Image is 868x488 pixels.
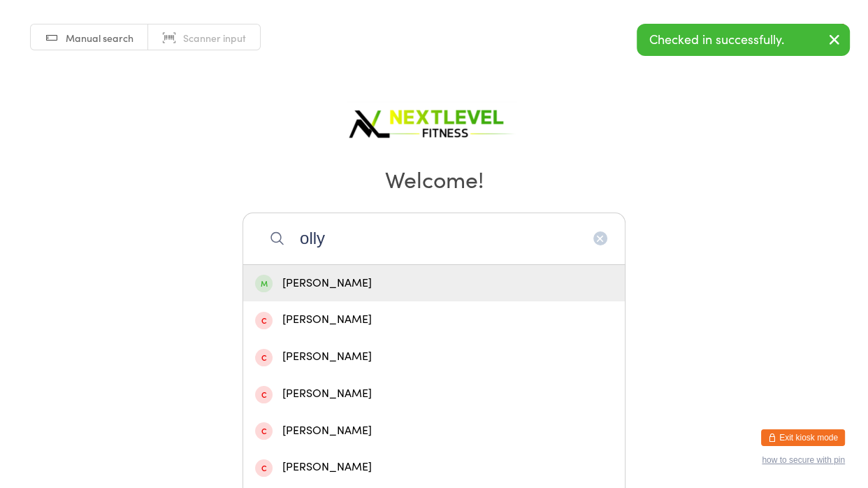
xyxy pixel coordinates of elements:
input: Search [243,213,625,264]
div: Checked in successfully. [637,24,850,56]
span: Manual search [66,31,133,45]
div: [PERSON_NAME] [255,310,613,329]
span: Scanner input [183,31,246,45]
img: Next Level Fitness [347,98,521,143]
button: Exit kiosk mode [761,429,845,446]
div: [PERSON_NAME] [255,422,613,440]
div: [PERSON_NAME] [255,347,613,366]
div: [PERSON_NAME] [255,458,613,477]
div: [PERSON_NAME] [255,274,613,293]
button: how to secure with pin [762,455,845,465]
div: [PERSON_NAME] [255,385,613,403]
h2: Welcome! [14,163,854,194]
